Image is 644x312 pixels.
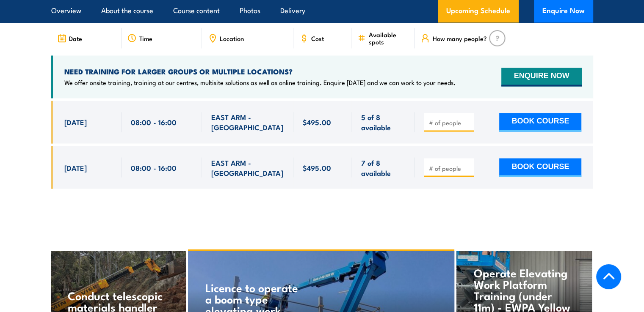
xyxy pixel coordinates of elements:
h4: NEED TRAINING FOR LARGER GROUPS OR MULTIPLE LOCATIONS? [64,67,456,76]
span: 7 of 8 available [361,157,405,177]
span: 5 of 8 available [361,112,405,132]
button: BOOK COURSE [499,158,581,177]
span: Date [69,35,82,42]
p: We offer onsite training, training at our centres, multisite solutions as well as online training... [64,78,456,87]
span: Location [220,35,244,42]
span: EAST ARM - [GEOGRAPHIC_DATA] [211,157,284,177]
span: Cost [311,35,324,42]
span: Time [139,35,152,42]
span: EAST ARM - [GEOGRAPHIC_DATA] [211,112,284,132]
span: 08:00 - 16:00 [131,117,177,127]
span: 08:00 - 16:00 [131,162,177,172]
span: [DATE] [64,117,87,127]
button: ENQUIRE NOW [501,68,581,86]
span: $495.00 [303,117,331,127]
span: Available spots [368,31,409,45]
input: # of people [428,164,471,172]
button: BOOK COURSE [499,113,581,131]
span: $495.00 [303,162,331,172]
span: How many people? [432,35,486,42]
span: [DATE] [64,162,87,172]
input: # of people [428,118,471,127]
